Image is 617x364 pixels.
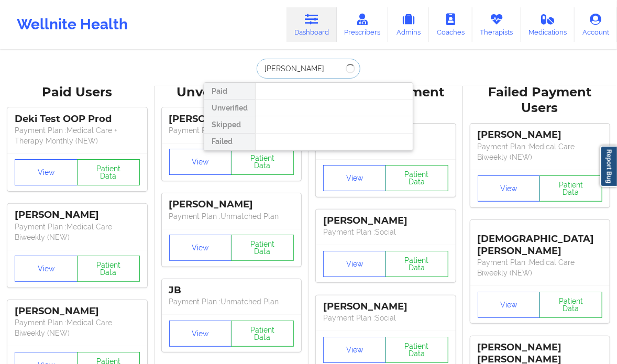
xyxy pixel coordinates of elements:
p: Payment Plan : Social [323,313,448,323]
a: Medications [521,7,575,42]
button: Patient Data [385,337,448,363]
button: View [169,235,232,261]
div: [PERSON_NAME] [15,305,140,317]
div: Paid [204,83,255,100]
button: View [323,251,386,277]
button: Patient Data [385,251,448,277]
button: Patient Data [77,256,140,282]
div: Deki Test OOP Prod [15,113,140,125]
a: Prescribers [337,7,389,42]
p: Payment Plan : Medical Care Biweekly (NEW) [15,317,140,338]
p: Payment Plan : Social [323,227,448,237]
button: View [478,175,541,202]
button: Patient Data [231,235,294,261]
div: Paid Users [7,84,147,101]
div: JB [169,284,294,296]
a: Report Bug [600,146,617,187]
button: View [15,159,78,185]
button: View [478,292,541,318]
button: View [323,165,386,191]
div: Skipped [204,116,255,133]
p: Payment Plan : Medical Care + Therapy Monthly (NEW) [15,125,140,146]
a: Admins [388,7,429,42]
button: Patient Data [77,159,140,185]
button: Patient Data [231,149,294,175]
p: Payment Plan : Medical Care Biweekly (NEW) [15,222,140,242]
a: Account [575,7,617,42]
a: Dashboard [287,7,337,42]
p: Payment Plan : Unmatched Plan [169,125,294,136]
button: Patient Data [231,321,294,347]
div: [PERSON_NAME] [478,129,603,141]
div: [PERSON_NAME] [323,215,448,227]
a: Coaches [429,7,472,42]
button: View [169,149,232,175]
div: [DEMOGRAPHIC_DATA][PERSON_NAME] [478,225,603,257]
div: [PERSON_NAME] [323,301,448,313]
button: Patient Data [539,292,602,318]
div: Unverified [204,100,255,116]
a: Therapists [472,7,521,42]
div: Failed [204,134,255,150]
p: Payment Plan : Unmatched Plan [169,211,294,222]
p: Payment Plan : Medical Care Biweekly (NEW) [478,257,603,278]
button: View [15,256,78,282]
button: Patient Data [539,175,602,202]
button: View [323,337,386,363]
p: Payment Plan : Medical Care Biweekly (NEW) [478,141,603,162]
p: Payment Plan : Unmatched Plan [169,296,294,307]
div: Unverified Users [162,84,302,101]
button: Patient Data [385,165,448,191]
button: View [169,321,232,347]
div: Failed Payment Users [470,84,610,117]
div: [PERSON_NAME] [169,113,294,125]
div: [PERSON_NAME] [169,198,294,211]
div: [PERSON_NAME] [15,209,140,221]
